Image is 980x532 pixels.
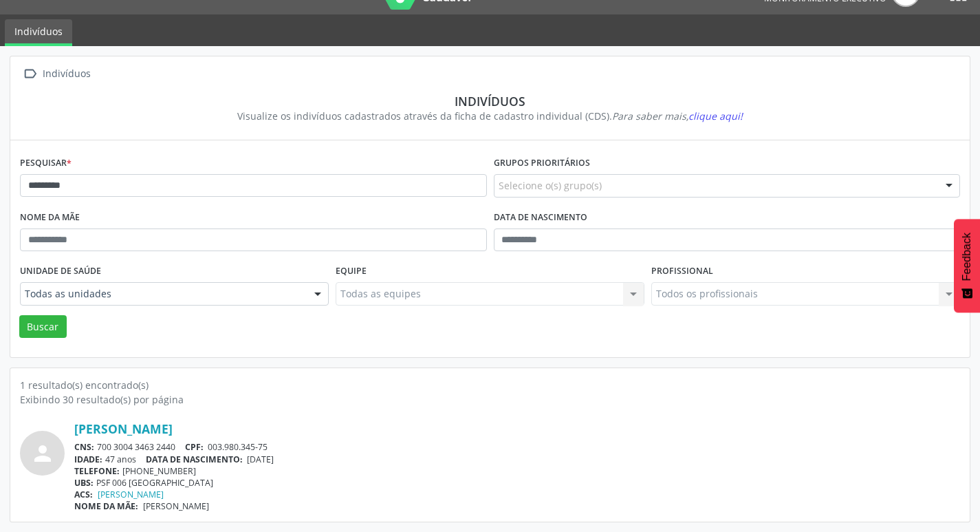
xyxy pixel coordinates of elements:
[494,207,587,228] label: Data de nascimento
[20,153,72,174] label: Pesquisar
[208,441,268,453] span: 003.980.345-75
[30,109,950,123] div: Visualize os indivíduos cadastrados através da ficha de cadastro individual (CDS).
[146,454,243,465] span: DATA DE NASCIMENTO:
[5,19,72,46] a: Indivíduos
[499,178,602,193] span: Selecione o(s) grupo(s)
[954,219,980,312] button: Feedback - Mostrar pesquisa
[20,207,80,228] label: Nome da mãe
[74,441,94,453] span: CNS:
[74,477,960,489] div: PSF 006 [GEOGRAPHIC_DATA]
[74,421,173,436] a: [PERSON_NAME]
[30,441,55,466] i: person
[185,441,204,453] span: CPF:
[20,64,93,84] a:  Indivíduos
[74,489,93,500] span: ACS:
[961,233,973,281] span: Feedback
[20,261,101,282] label: Unidade de saúde
[651,261,713,282] label: Profissional
[20,64,40,84] i: 
[74,465,960,477] div: [PHONE_NUMBER]
[688,109,743,123] span: clique aqui!
[30,94,950,109] div: Indivíduos
[612,109,743,123] i: Para saber mais,
[74,477,94,489] span: UBS:
[98,489,164,500] a: [PERSON_NAME]
[20,378,960,392] div: 1 resultado(s) encontrado(s)
[143,500,209,512] span: [PERSON_NAME]
[74,500,138,512] span: NOME DA MÃE:
[74,454,102,465] span: IDADE:
[74,441,960,453] div: 700 3004 3463 2440
[336,261,367,282] label: Equipe
[74,465,120,477] span: TELEFONE:
[74,454,960,465] div: 47 anos
[40,64,93,84] div: Indivíduos
[20,392,960,407] div: Exibindo 30 resultado(s) por página
[247,454,274,465] span: [DATE]
[25,287,301,301] span: Todas as unidades
[494,153,590,174] label: Grupos prioritários
[19,315,67,339] button: Buscar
